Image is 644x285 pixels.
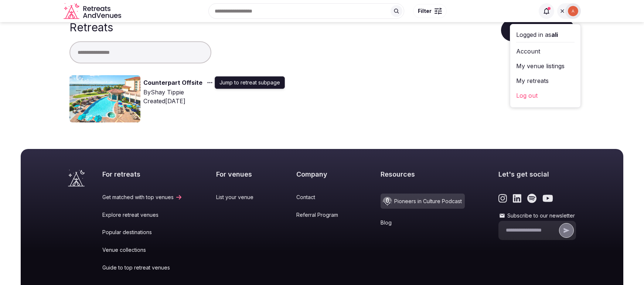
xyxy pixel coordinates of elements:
[418,7,432,15] span: Filter
[516,45,575,57] a: Account
[216,170,262,179] h2: For venues
[143,97,216,105] div: Created [DATE]
[64,3,123,20] svg: Retreats and Venues company logo
[102,170,183,179] h2: For retreats
[413,4,447,18] button: Filter
[102,229,183,236] a: Popular destinations
[102,211,183,219] a: Explore retreat venues
[381,194,465,209] a: Pioneers in Culture Podcast
[215,76,285,89] div: Jump to retreat subpage
[296,170,347,179] h2: Company
[216,194,262,201] a: List your venue
[551,31,558,38] span: ali
[516,75,575,87] a: My retreats
[527,194,536,203] a: Link to the retreats and venues Spotify page
[64,3,123,20] a: Visit the homepage
[202,78,216,87] button: Jump to retreat subpage
[516,90,575,101] a: Log out
[498,170,576,179] h2: Let's get social
[516,60,575,72] a: My venue listings
[516,30,575,39] div: Logged in as
[68,170,85,187] a: Visit the homepage
[102,194,183,201] a: Get matched with top venues
[102,264,183,271] a: Guide to top retreat venues
[381,219,465,226] a: Blog
[143,78,202,88] a: Counterpart Offsite
[69,75,140,122] img: Top retreat image for the retreat: Counterpart Offsite
[381,170,465,179] h2: Resources
[568,6,578,16] img: ali
[143,88,216,97] div: By Shay Tippie
[102,246,183,254] a: Venue collections
[498,212,576,219] label: Subscribe to our newsletter
[501,19,575,41] button: Create a retreat
[498,194,507,203] a: Link to the retreats and venues Instagram page
[296,194,347,201] a: Contact
[296,211,347,219] a: Referral Program
[542,194,553,203] a: Link to the retreats and venues Youtube page
[513,194,521,203] a: Link to the retreats and venues LinkedIn page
